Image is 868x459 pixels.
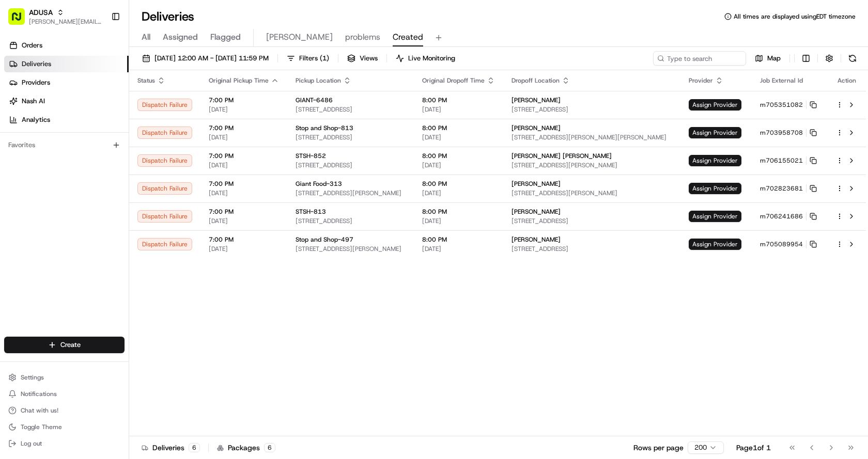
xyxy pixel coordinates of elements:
span: Created [393,31,423,43]
span: Log out [21,439,42,448]
span: [STREET_ADDRESS] [512,217,672,225]
span: STSH-813 [296,208,326,216]
button: ADUSA[PERSON_NAME][EMAIL_ADDRESS][PERSON_NAME][DOMAIN_NAME] [4,4,107,29]
div: Action [836,76,858,85]
span: Notifications [21,390,57,398]
span: [STREET_ADDRESS] [296,133,406,141]
button: Notifications [4,387,125,401]
span: [STREET_ADDRESS] [296,161,406,169]
span: Pickup Location [296,76,341,85]
span: Orders [22,41,42,50]
span: [DATE] [422,217,495,225]
span: Analytics [22,115,50,124]
span: Provider [689,76,713,85]
span: 8:00 PM [422,152,495,160]
span: m705351082 [760,101,803,109]
span: 8:00 PM [422,124,495,132]
span: [DATE] [422,245,495,253]
button: [DATE] 12:00 AM - [DATE] 11:59 PM [137,51,273,66]
button: ADUSA [29,7,53,18]
span: Settings [21,373,44,382]
span: [DATE] [422,161,495,169]
span: Views [360,54,378,63]
span: GIANT-6486 [296,96,333,104]
span: ( 1 ) [320,54,329,63]
button: m703958708 [760,129,817,137]
span: [STREET_ADDRESS][PERSON_NAME] [512,189,672,197]
span: Assign Provider [689,183,741,194]
span: 7:00 PM [209,208,279,216]
span: [DATE] [422,105,495,114]
span: [DATE] [209,161,279,169]
button: Toggle Theme [4,420,125,434]
span: STSH-852 [296,152,326,160]
button: Map [750,51,785,66]
a: Orders [4,37,129,54]
a: Nash AI [4,93,129,109]
span: Toggle Theme [21,423,62,431]
span: m702823681 [760,184,803,193]
span: [STREET_ADDRESS][PERSON_NAME] [296,245,406,253]
button: Live Monitoring [391,51,460,66]
span: Live Monitoring [408,54,455,63]
span: 8:00 PM [422,208,495,216]
span: Map [767,54,781,63]
span: [PERSON_NAME] [266,31,333,43]
span: [DATE] 12:00 AM - [DATE] 11:59 PM [154,54,269,63]
span: 7:00 PM [209,96,279,104]
span: 8:00 PM [422,96,495,104]
span: [STREET_ADDRESS] [296,105,406,114]
span: [DATE] [209,105,279,114]
button: Log out [4,436,125,451]
p: Rows per page [633,442,684,453]
span: problems [345,31,380,43]
h1: Deliveries [142,8,194,25]
div: 6 [264,443,275,452]
span: Giant Food-313 [296,180,342,188]
button: m705351082 [760,101,817,109]
button: m706241686 [760,212,817,220]
button: Filters(1) [282,51,334,66]
div: Favorites [4,137,125,153]
button: [PERSON_NAME][EMAIL_ADDRESS][PERSON_NAME][DOMAIN_NAME] [29,18,103,26]
span: Dropoff Location [512,76,560,85]
button: Views [343,51,382,66]
span: 7:00 PM [209,235,279,244]
span: [STREET_ADDRESS][PERSON_NAME] [512,161,672,169]
span: Original Pickup Time [209,76,269,85]
span: Assigned [163,31,198,43]
span: Assign Provider [689,127,741,138]
span: [DATE] [422,189,495,197]
span: 8:00 PM [422,180,495,188]
span: [DATE] [422,133,495,141]
button: m706155021 [760,156,817,165]
span: Assign Provider [689,155,741,166]
span: Nash AI [22,97,45,106]
span: [DATE] [209,245,279,253]
a: Providers [4,74,129,91]
button: Chat with us! [4,403,125,418]
span: [DATE] [209,133,279,141]
button: Refresh [845,51,860,66]
span: Job External Id [760,76,803,85]
span: All [142,31,150,43]
span: Stop and Shop-497 [296,235,353,244]
span: Deliveries [22,59,51,69]
span: m703958708 [760,129,803,137]
span: [STREET_ADDRESS][PERSON_NAME] [296,189,406,197]
span: Status [137,76,155,85]
a: Deliveries [4,56,129,72]
span: m706241686 [760,212,803,220]
span: Assign Provider [689,99,741,110]
span: Stop and Shop-813 [296,124,353,132]
span: [PERSON_NAME] [512,180,561,188]
span: Chat with us! [21,406,58,415]
button: m705089954 [760,240,817,248]
span: [STREET_ADDRESS] [512,105,672,114]
span: Create [60,340,81,350]
button: m702823681 [760,184,817,193]
span: [DATE] [209,189,279,197]
span: Assign Provider [689,211,741,222]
